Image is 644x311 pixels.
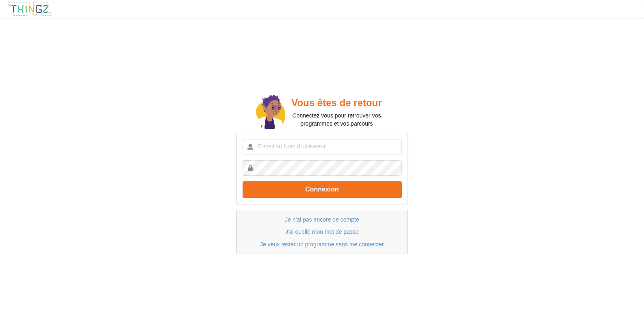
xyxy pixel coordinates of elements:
a: J'ai oublié mon mot de passe [285,228,359,235]
img: doc.svg [256,95,285,130]
input: E-mail ou Nom d'utilisateur [243,139,402,154]
img: thingz_logo.png [8,1,52,17]
p: Connectez vous pour retrouver vos programmes et vos parcours [285,111,388,128]
h2: Vous êtes de retour [285,97,388,109]
button: Connexion [243,181,402,198]
a: Je n'ai pas encore de compte [285,216,359,223]
a: Je veux tester un programme sans me connecter [260,241,384,248]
